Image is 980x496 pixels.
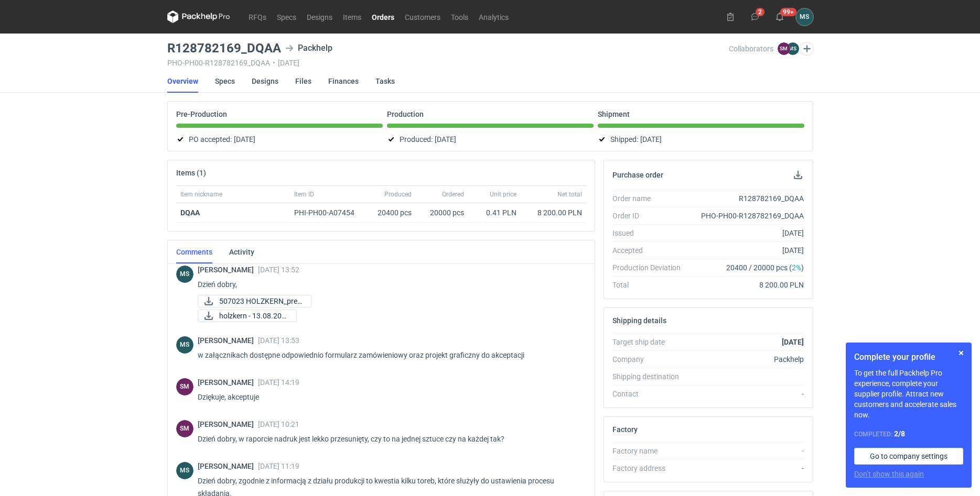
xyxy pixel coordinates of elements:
[176,378,193,395] figcaption: SM
[176,133,383,146] div: PO accepted:
[167,59,729,67] div: PHO-PH00-R128782169_DQAA [DATE]
[689,228,804,238] div: [DATE]
[689,211,804,221] div: PHO-PH00-R128782169_DQAA
[176,169,206,177] h2: Items (1)
[252,70,278,93] a: Designs
[180,208,200,217] strong: DQAA
[328,70,359,93] a: Finances
[689,354,804,365] div: Packhelp
[612,193,689,204] div: Order name
[294,207,364,218] div: PHI-PH00-A07454
[787,42,799,55] figcaption: MS
[442,190,464,199] span: Ordered
[782,338,804,346] strong: [DATE]
[612,371,689,382] div: Shipping destination
[258,420,299,428] span: [DATE] 10:21
[176,378,193,395] div: Sebastian Markut
[689,446,804,456] div: -
[689,463,804,473] div: -
[301,10,338,23] a: Designs
[338,10,367,23] a: Items
[416,203,468,223] div: 20000 pcs
[176,266,193,283] div: Michał Sokołowski
[747,8,763,25] button: 2
[258,266,299,274] span: [DATE] 13:52
[612,463,689,473] div: Factory address
[792,263,801,272] span: 2%
[215,70,235,93] a: Specs
[219,295,303,307] span: 507023 HOLZKERN_prev...
[176,462,193,479] figcaption: MS
[167,42,281,54] h3: R128782169_DQAA
[234,133,255,146] span: [DATE]
[796,8,813,26] button: MS
[792,169,804,181] button: Download PO
[726,262,804,273] span: 20400 / 20000 pcs ( )
[294,190,314,199] span: Item ID
[176,240,212,263] a: Comments
[612,280,689,290] div: Total
[640,133,662,146] span: [DATE]
[612,337,689,347] div: Target ship date
[490,190,516,199] span: Unit price
[272,10,301,23] a: Specs
[446,10,473,23] a: Tools
[400,10,446,23] a: Customers
[689,245,804,256] div: [DATE]
[180,190,222,199] span: Item nickname
[598,133,804,146] div: Shipped:
[198,310,297,322] div: holzkern - 13.08.2024.pdf
[612,245,689,256] div: Accepted
[243,10,272,23] a: RFQs
[198,266,258,274] span: [PERSON_NAME]
[387,110,424,118] p: Production
[229,240,254,263] a: Activity
[525,207,582,218] div: 8 200.00 PLN
[800,42,813,56] button: Edit collaborators
[198,349,578,361] p: w załącznikach dostępne odpowiednio formularz zamówieniowy oraz projekt graficzny do akceptacji
[854,448,963,465] a: Go to company settings
[612,389,689,399] div: Contact
[689,193,804,204] div: R128782169_DQAA
[198,336,258,345] span: [PERSON_NAME]
[778,42,790,55] figcaption: SM
[612,354,689,365] div: Company
[198,295,303,307] div: 507023 HOLZKERN_prev.pdf
[473,10,514,23] a: Analytics
[176,266,193,283] figcaption: MS
[258,462,299,470] span: [DATE] 11:19
[258,336,299,345] span: [DATE] 13:53
[771,8,788,25] button: 99+
[796,8,813,26] div: Michał Sokołowski
[176,420,193,437] div: Sebastian Markut
[198,433,578,445] p: Dzień dobry, w raporcie nadruk jest lekko przesunięty, czy to na jednej sztuce czy na każdej tak?
[176,420,193,437] figcaption: SM
[612,425,638,434] h2: Factory
[176,336,193,354] figcaption: MS
[612,262,689,273] div: Production Deviation
[285,42,332,54] div: Packhelp
[854,469,924,479] button: Don’t show this again
[198,391,578,403] p: Dziękuje, akceptuje
[955,347,967,359] button: Skip for now
[258,378,299,387] span: [DATE] 14:19
[894,429,905,438] strong: 2 / 8
[472,207,516,218] div: 0.41 PLN
[367,10,400,23] a: Orders
[198,420,258,428] span: [PERSON_NAME]
[375,70,395,93] a: Tasks
[176,336,193,354] div: Michał Sokołowski
[198,278,578,291] p: Dzień dobry,
[854,428,963,439] div: Completed:
[854,368,963,420] p: To get the full Packhelp Pro experience, complete your supplier profile. Attract new customers an...
[369,203,416,223] div: 20400 pcs
[689,280,804,290] div: 8 200.00 PLN
[198,462,258,470] span: [PERSON_NAME]
[435,133,456,146] span: [DATE]
[198,378,258,387] span: [PERSON_NAME]
[557,190,582,199] span: Net total
[612,316,666,325] h2: Shipping details
[219,310,288,322] span: holzkern - 13.08.202...
[295,70,311,93] a: Files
